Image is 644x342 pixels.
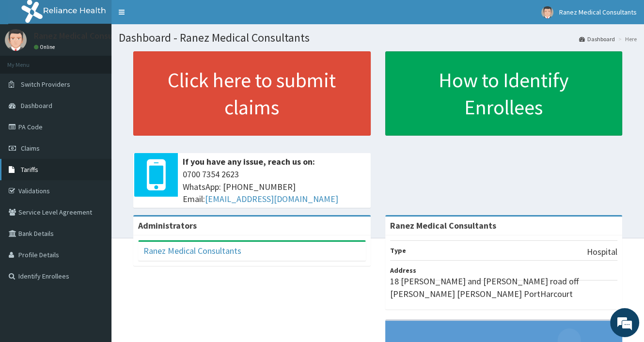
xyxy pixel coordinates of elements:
[143,245,241,256] a: Ranez Medical Consultants
[390,220,496,231] strong: Ranez Medical Consultants
[390,275,618,300] p: 18 [PERSON_NAME] and [PERSON_NAME] road off [PERSON_NAME] [PERSON_NAME] PortHarcourt
[579,35,615,43] a: Dashboard
[390,266,416,275] b: Address
[34,44,57,50] a: Online
[385,51,623,136] a: How to Identify Enrollees
[21,144,40,153] span: Claims
[183,168,366,205] span: 0700 7354 2623 WhatsApp: [PHONE_NUMBER] Email:
[138,220,197,231] b: Administrators
[133,51,371,136] a: Click here to submit claims
[183,156,315,167] b: If you have any issue, reach us on:
[21,101,52,110] span: Dashboard
[205,193,338,204] a: [EMAIL_ADDRESS][DOMAIN_NAME]
[541,6,553,18] img: User Image
[587,246,617,258] p: Hospital
[21,80,70,89] span: Switch Providers
[119,31,637,44] h1: Dashboard - Ranez Medical Consultants
[390,246,406,255] b: Type
[559,8,637,16] span: Ranez Medical Consultants
[34,31,136,40] p: Ranez Medical Consultants
[616,35,637,43] li: Here
[21,165,38,174] span: Tariffs
[5,29,27,51] img: User Image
